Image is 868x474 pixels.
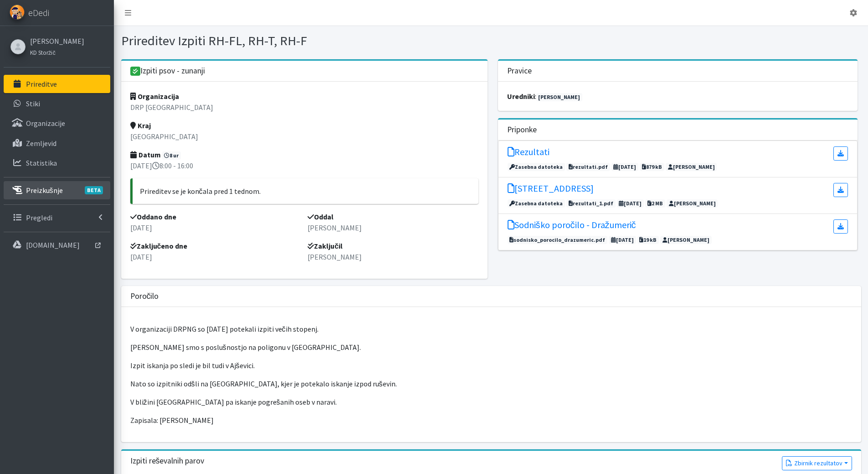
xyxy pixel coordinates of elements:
span: 2 MB [645,199,665,208]
span: [DATE] [617,199,644,208]
p: DRP [GEOGRAPHIC_DATA] [130,102,479,113]
p: [DOMAIN_NAME] [26,240,80,250]
span: Zasebna datoteka [508,199,565,208]
strong: Zaključil [308,241,343,250]
h3: Pravice [507,66,532,76]
span: eDedi [28,6,49,20]
h3: Izpiti psov - zunanji [130,66,205,76]
strong: Kraj [130,121,151,130]
strong: uredniki [507,92,535,101]
span: rezultati_1.pdf [566,199,616,208]
span: BETA [85,186,103,194]
p: V bližini [GEOGRAPHIC_DATA] pa iskanje pogrešanih oseb v naravi. [130,396,852,407]
h5: Sodniško poročilo - Dražumerič [508,219,636,230]
a: KD Storžič [30,47,84,57]
p: Prireditve [26,79,57,89]
span: [PERSON_NAME] [660,236,712,244]
a: [STREET_ADDRESS] [508,183,594,197]
button: Zbirnik rezultatov [782,456,852,470]
p: Zemljevid [26,139,56,148]
p: Stiki [26,99,40,108]
strong: Datum [130,150,161,159]
p: [DATE] [130,222,301,233]
p: Zapisala: [PERSON_NAME] [130,415,852,426]
span: 8 ur [162,151,181,160]
small: KD Storžič [30,49,56,56]
p: [PERSON_NAME] [308,251,478,262]
h1: Prireditev Izpiti RH-FL, RH-T, RH-F [121,33,488,49]
p: [DATE] 8:00 - 16:00 [130,160,479,171]
a: [DOMAIN_NAME] [4,236,110,254]
p: Nato so izpitniki odšli na [GEOGRAPHIC_DATA], kjer je potekalo iskanje izpod ruševin. [130,378,852,389]
strong: Oddano dne [130,212,176,221]
p: [PERSON_NAME] smo s poslušnostjo na poligonu v [GEOGRAPHIC_DATA]. [130,342,852,353]
p: Prireditev se je končala pred 1 tednom. [140,186,472,197]
a: [PERSON_NAME] [536,93,583,101]
span: 19 kB [637,236,659,244]
span: sodnisko_porocilo_drazumeric.pdf [508,236,608,244]
a: Stiki [4,94,110,113]
h3: Priponke [507,125,537,135]
p: [DATE] [130,251,301,262]
p: Preizkušnje [26,186,63,195]
strong: Zaključeno dne [130,241,188,250]
p: Pregledi [26,213,52,222]
a: Prireditve [4,75,110,93]
p: [GEOGRAPHIC_DATA] [130,131,479,142]
a: [PERSON_NAME] [30,36,84,47]
h5: Rezultati [508,146,550,157]
p: Organizacije [26,119,65,128]
p: Izpit iskanja po sledi je bil tudi v Ajševici. [130,360,852,371]
span: [PERSON_NAME] [666,163,717,171]
h3: Poročilo [130,292,159,301]
p: V organizaciji DRPNG so [DATE] potekali izpiti večih stopenj. [130,323,852,334]
img: eDedi [10,5,25,20]
a: PreizkušnjeBETA [4,181,110,199]
span: [PERSON_NAME] [667,199,718,208]
a: Zemljevid [4,134,110,152]
a: Sodniško poročilo - Dražumerič [508,219,636,234]
p: Statistika [26,158,57,167]
a: Organizacije [4,114,110,132]
a: Statistika [4,154,110,172]
strong: Oddal [308,212,334,221]
span: Zasebna datoteka [508,163,565,171]
strong: Organizacija [130,92,179,101]
a: Pregledi [4,208,110,227]
span: 879 kB [640,163,664,171]
span: [DATE] [609,236,636,244]
h3: Izpiti reševalnih parov [130,456,205,466]
p: [PERSON_NAME] [308,222,478,233]
div: : [498,82,858,111]
span: [DATE] [611,163,639,171]
a: Rezultati [508,146,550,161]
span: rezultati.pdf [566,163,610,171]
h5: [STREET_ADDRESS] [508,183,594,194]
